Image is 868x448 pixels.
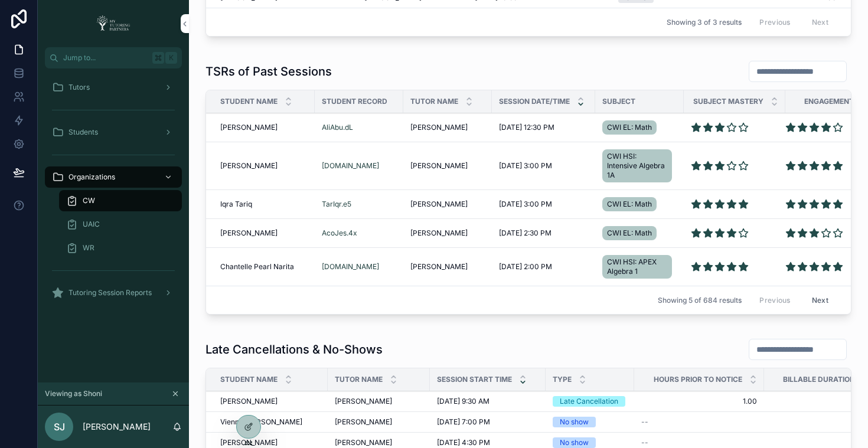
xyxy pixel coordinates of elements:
a: AliAbu.dL [322,123,353,132]
a: Tutoring Session Reports [45,282,182,303]
span: K [167,53,176,63]
a: AliAbu.dL [322,123,396,132]
a: [PERSON_NAME] [335,438,423,447]
a: No show [553,417,627,427]
span: Organizations [68,172,115,182]
a: No show [553,437,627,448]
span: [PERSON_NAME] [410,123,468,132]
a: CWI EL: Math [602,195,677,214]
span: Student Record [322,97,387,106]
a: [PERSON_NAME] [410,228,485,238]
a: CWI HSI: APEX Algebra 1 [602,253,677,281]
span: [PERSON_NAME] [220,438,278,447]
span: Session Start Time [437,375,512,384]
span: Jump to... [63,53,148,63]
a: [DOMAIN_NAME] [322,262,379,272]
span: [PERSON_NAME] [335,438,392,447]
a: [DATE] 4:30 PM [437,438,539,447]
span: CWI EL: Math [607,228,652,238]
a: CW [59,190,182,211]
a: [DOMAIN_NAME] [322,161,379,171]
a: [DATE] 2:00 PM [499,262,588,272]
span: Vienna [PERSON_NAME] [220,417,302,427]
span: CWI HSI: Intensive Algebra 1A [607,152,667,180]
span: Type [553,375,572,384]
a: Vienna [PERSON_NAME] [220,417,321,427]
span: Student Name [220,97,278,106]
span: CWI HSI: APEX Algebra 1 [607,257,667,276]
a: [PERSON_NAME] [220,161,308,171]
span: Tutoring Session Reports [68,288,152,297]
span: [PERSON_NAME] [220,397,278,406]
a: [PERSON_NAME] [220,438,321,447]
span: [DATE] 4:30 PM [437,438,490,447]
span: [DATE] 3:00 PM [499,200,552,209]
span: -- [641,417,648,427]
a: [PERSON_NAME] [410,161,485,171]
div: No show [560,417,589,427]
a: CWI EL: Math [602,224,677,243]
span: SJ [54,420,65,434]
a: 1.00 [641,397,757,406]
span: Session Date/Time [499,97,570,106]
a: [PERSON_NAME] [220,228,308,238]
a: [PERSON_NAME] [220,397,321,406]
span: Viewing as Shoni [45,389,102,398]
span: [PERSON_NAME] [410,161,468,171]
a: [DOMAIN_NAME] [322,262,396,272]
span: AcoJes.4x [322,228,357,238]
span: [PERSON_NAME] [335,397,392,406]
span: [DATE] 7:00 PM [437,417,490,427]
span: [DATE] 12:30 PM [499,123,554,132]
div: scrollable content [38,68,189,319]
span: Hours prior to notice [654,375,742,384]
span: CW [83,196,95,205]
h1: Late Cancellations & No-Shows [205,341,383,358]
span: Tutor Name [335,375,383,384]
span: CWI EL: Math [607,123,652,132]
a: TarIqr.e5 [322,200,351,209]
span: [PERSON_NAME] [335,417,392,427]
h1: TSRs of Past Sessions [205,63,332,80]
span: WR [83,243,94,253]
a: [PERSON_NAME] [410,200,485,209]
a: CWI HSI: Intensive Algebra 1A [602,147,677,185]
a: [PERSON_NAME] [410,123,485,132]
span: [PERSON_NAME] [410,228,468,238]
a: [DATE] 7:00 PM [437,417,539,427]
span: [DATE] 9:30 AM [437,397,490,406]
a: Tutors [45,77,182,98]
span: Engagement [804,97,854,106]
span: [PERSON_NAME] [220,161,278,171]
a: AcoJes.4x [322,228,396,238]
a: WR [59,237,182,259]
span: [DATE] 2:00 PM [499,262,552,272]
a: Chantelle Pearl Narita [220,262,308,272]
a: [PERSON_NAME] [335,397,423,406]
a: Organizations [45,166,182,188]
a: UAIC [59,214,182,235]
span: Chantelle Pearl Narita [220,262,294,272]
a: -- [641,438,757,447]
a: [DATE] 9:30 AM [437,397,539,406]
button: Next [804,291,837,309]
a: Iqra Tariq [220,200,308,209]
a: CWI EL: Math [602,118,677,137]
span: Tutors [68,83,90,92]
img: App logo [93,14,134,33]
span: -- [641,438,648,447]
div: No show [560,437,589,448]
a: [DATE] 12:30 PM [499,123,588,132]
a: [DATE] 3:00 PM [499,200,588,209]
span: Students [68,127,98,137]
a: Late Cancellation [553,396,627,407]
span: [PERSON_NAME] [410,200,468,209]
a: [PERSON_NAME] [220,123,308,132]
div: Late Cancellation [560,396,618,407]
span: Showing 3 of 3 results [667,18,742,27]
span: Subject Mastery [693,97,763,106]
span: UAIC [83,220,100,229]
